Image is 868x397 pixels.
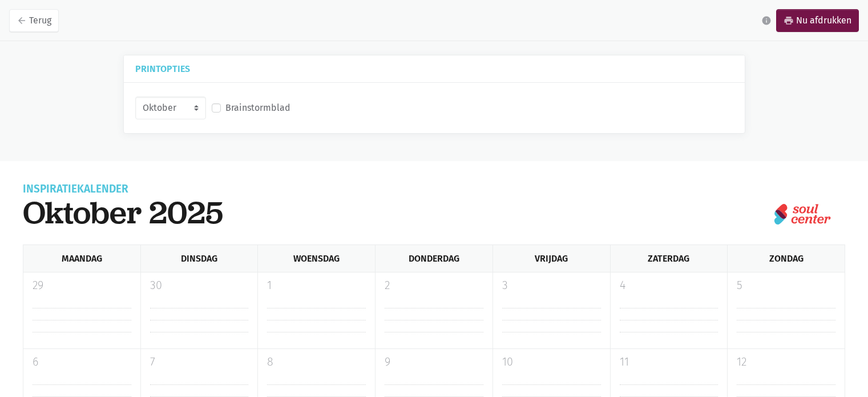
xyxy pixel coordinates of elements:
[385,354,483,371] p: 9
[502,354,601,371] p: 10
[776,9,859,32] a: printNu afdrukken
[9,9,59,32] a: arrow_backTerug
[727,245,845,272] div: Zondag
[267,354,366,371] p: 8
[23,194,223,231] h1: oktober 2025
[150,354,249,371] p: 7
[257,245,375,272] div: Woensdag
[620,354,718,371] p: 11
[385,277,483,294] p: 2
[375,245,492,272] div: Donderdag
[492,245,610,272] div: Vrijdag
[620,277,718,294] p: 4
[784,15,794,26] i: print
[267,277,366,294] p: 1
[17,15,27,26] i: arrow_back
[737,277,835,294] p: 5
[23,184,223,194] div: Inspiratiekalender
[140,245,258,272] div: Dinsdag
[33,277,131,294] p: 29
[225,101,290,115] label: Brainstormblad
[761,15,772,26] i: info
[737,354,835,371] p: 12
[23,245,140,272] div: Maandag
[135,65,733,73] h5: Printopties
[502,277,601,294] p: 3
[150,277,249,294] p: 30
[610,245,728,272] div: Zaterdag
[33,354,131,371] p: 6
